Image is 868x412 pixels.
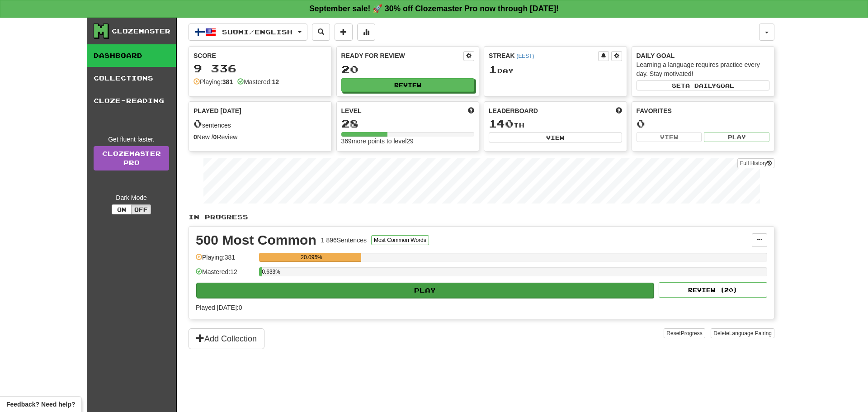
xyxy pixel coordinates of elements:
a: (EEST) [516,53,534,59]
button: On [112,204,132,214]
div: 0 [637,118,770,129]
div: Ready for Review [341,51,464,60]
div: 20.095% [262,253,361,262]
button: Search sentences [312,24,330,41]
button: ResetProgress [664,328,705,338]
button: View [637,132,702,142]
div: th [489,118,622,130]
div: Day [489,64,622,76]
a: ClozemasterPro [94,146,169,170]
div: Mastered: [237,77,279,86]
span: This week in points, UTC [616,106,622,115]
span: Played [DATE] [193,106,241,115]
button: Play [704,132,769,142]
a: Cloze-Reading [87,90,176,112]
div: Get fluent faster. [94,135,169,144]
div: New / Review [193,133,327,142]
div: Score [193,51,327,60]
button: Add Collection [189,328,264,349]
span: Leaderboard [489,106,538,115]
button: Add sentence to collection [335,24,353,41]
button: Seta dailygoal [637,81,770,90]
span: a daily [685,82,716,89]
div: Streak [489,51,598,60]
button: DeleteLanguage Pairing [711,328,774,338]
div: Daily Goal [637,51,770,60]
div: Playing: 381 [196,253,255,268]
button: Review (20) [659,282,767,298]
div: 20 [341,64,475,75]
strong: 381 [222,78,233,85]
span: 140 [489,117,514,130]
div: 500 Most Common [196,233,316,247]
span: Score more points to level up [468,106,474,115]
span: Played [DATE]: 0 [196,304,242,311]
button: View [489,133,622,142]
div: 9 336 [193,63,327,74]
div: 28 [341,118,475,129]
button: Play [196,283,654,298]
span: Open feedback widget [6,400,75,409]
a: Dashboard [87,44,176,67]
span: Progress [681,330,703,336]
button: Off [131,204,151,214]
button: Most Common Words [371,235,429,245]
span: Level [341,106,362,115]
span: 1 [489,63,497,76]
button: Suomi/English [189,24,307,41]
button: Full History [737,158,774,168]
strong: September sale! 🚀 30% off Clozemaster Pro now through [DATE]! [309,4,559,13]
span: 0 [193,117,202,130]
div: Playing: [193,77,233,86]
span: Language Pairing [729,330,772,336]
div: Learning a language requires practice every day. Stay motivated! [637,60,770,78]
a: Collections [87,67,176,90]
div: sentences [193,118,327,130]
div: Clozemaster [112,27,170,36]
strong: 0 [193,133,197,141]
span: Suomi / English [222,28,292,36]
button: More stats [357,24,375,41]
strong: 12 [272,78,279,85]
div: Favorites [637,106,770,115]
button: Review [341,78,475,92]
div: 1 896 Sentences [321,236,367,245]
div: 369 more points to level 29 [341,137,475,146]
p: In Progress [189,213,774,222]
div: Mastered: 12 [196,267,255,282]
strong: 0 [213,133,217,141]
div: Dark Mode [94,193,169,202]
